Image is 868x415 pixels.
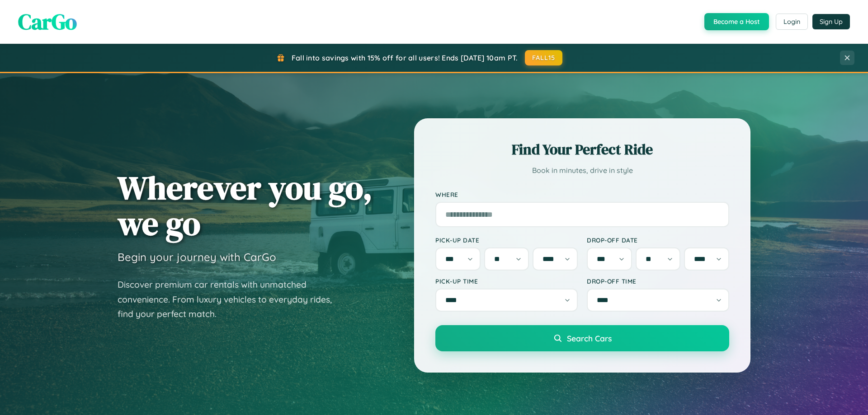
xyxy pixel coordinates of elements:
span: Search Cars [567,333,612,343]
p: Book in minutes, drive in style [435,164,729,177]
button: FALL15 [525,50,563,65]
p: Discover premium car rentals with unmatched convenience. From luxury vehicles to everyday rides, ... [118,277,344,322]
h3: Begin your journey with CarGo [118,250,276,264]
label: Drop-off Time [587,277,729,285]
button: Search Cars [435,325,729,351]
button: Login [776,14,808,30]
label: Drop-off Date [587,236,729,244]
button: Become a Host [704,13,769,30]
h1: Wherever you go, we go [118,170,373,241]
span: Fall into savings with 15% off for all users! Ends [DATE] 10am PT. [292,53,518,62]
span: CarGo [18,7,77,37]
label: Where [435,191,729,198]
label: Pick-up Time [435,277,578,285]
button: Sign Up [812,14,850,29]
label: Pick-up Date [435,236,578,244]
h2: Find Your Perfect Ride [435,140,729,159]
